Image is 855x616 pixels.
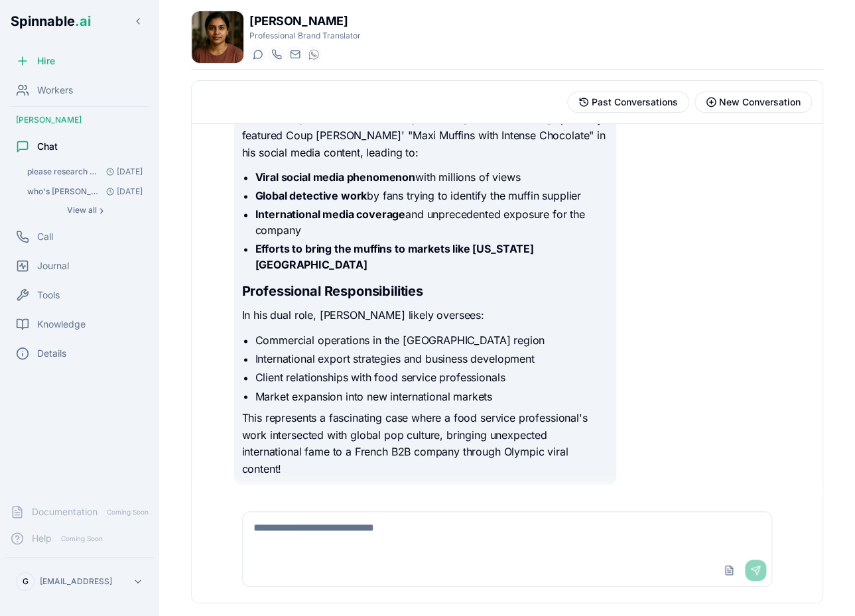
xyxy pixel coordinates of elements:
[75,13,91,29] span: .ai
[255,332,609,348] li: Commercial operations in the [GEOGRAPHIC_DATA] region
[37,347,66,360] span: Details
[37,230,53,243] span: Call
[27,166,101,177] span: please research who's mathieu giquel: I'll research who Mathieu Giquel is for you. Let me use my ...
[255,351,609,367] li: International export strategies and business development
[11,13,91,29] span: Spinnable
[37,54,55,68] span: Hire
[37,288,60,302] span: Tools
[21,182,149,201] button: Open conversation: who's sebastiao assuncao
[268,46,284,62] button: Start a call with Olivia da Silva
[101,166,143,177] span: [DATE]
[11,568,149,595] button: G[EMAIL_ADDRESS]
[255,369,609,385] li: Client relationships with food service professionals
[242,282,609,300] h2: Professional Responsibilities
[567,92,689,113] button: View past conversations
[5,109,154,131] div: [PERSON_NAME]
[255,188,609,204] li: by fans trying to identify the muffin supplier
[242,307,609,324] p: In his dual role, [PERSON_NAME] likely oversees:
[308,49,319,60] img: WhatsApp
[37,259,69,273] span: Journal
[255,169,609,185] li: with millions of views
[103,506,153,519] span: Coming Soon
[305,46,321,62] button: WhatsApp
[592,95,678,109] span: Past Conversations
[192,11,243,63] img: Olivia da Silva
[37,84,73,97] span: Workers
[242,95,602,125] strong: chocolate muffins became a viral TikTok sensation
[101,186,143,197] span: [DATE]
[255,170,415,184] strong: Viral social media phenomenon
[27,186,101,197] span: who's sebastiao assuncao: I'll search specifically for Sebastião Assunção who is a student at IST...
[255,388,609,404] li: Market expansion into new international markets
[255,208,406,221] strong: International media coverage
[694,92,812,113] button: Start new conversation
[242,409,609,477] p: This represents a fascinating case where a food service professional's work intersected with glob...
[23,576,29,587] span: G
[719,95,801,109] span: New Conversation
[57,532,107,545] span: Coming Soon
[37,318,86,331] span: Knowledge
[287,46,302,62] button: Send email to olivia.da.silva@getspinnable.ai
[249,12,361,31] h1: [PERSON_NAME]
[255,242,534,271] strong: Efforts to bring the muffins to markets like [US_STATE][GEOGRAPHIC_DATA]
[255,189,367,202] strong: Global detective work
[463,112,551,125] strong: [PERSON_NAME]
[21,202,149,218] button: Show all conversations
[32,532,52,545] span: Help
[99,205,103,216] span: ›
[249,31,361,41] p: Professional Brand Translator
[249,46,265,62] button: Start a chat with Olivia da Silva
[37,140,58,153] span: Chat
[32,505,98,519] span: Documentation
[255,206,609,238] li: and unprecedented exposure for the company
[67,205,97,216] span: View all
[21,162,149,181] button: Open conversation: please research who's mathieu giquel
[40,576,112,587] p: [EMAIL_ADDRESS]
